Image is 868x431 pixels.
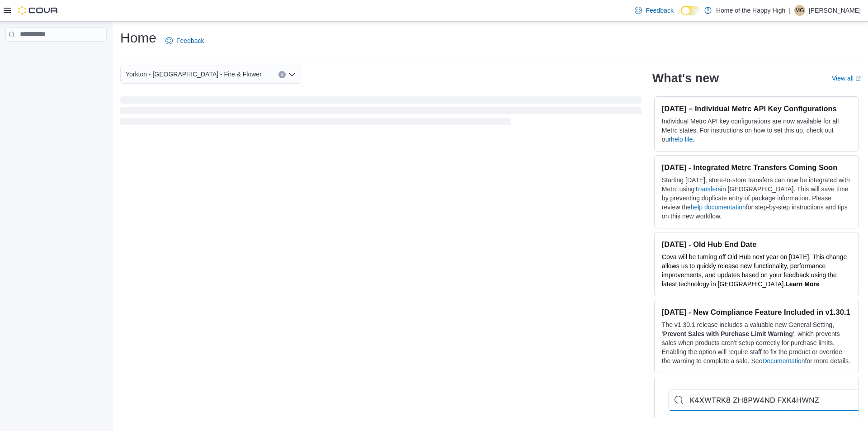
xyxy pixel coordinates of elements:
button: Open list of options [288,71,296,78]
p: Home of the Happy High [716,5,785,16]
a: Learn More [785,280,819,288]
h2: What's new [652,71,719,85]
a: Feedback [162,32,208,50]
h3: [DATE] – Individual Metrc API Key Configurations [662,104,851,113]
a: Feedback [631,1,677,19]
h3: [DATE] - Old Hub End Date [662,240,851,249]
a: Transfers [694,185,721,193]
h1: Home [120,29,156,47]
button: Clear input [278,71,286,78]
p: | [789,5,791,16]
a: View allExternal link [832,75,861,82]
h3: [DATE] - Integrated Metrc Transfers Coming Soon [662,163,851,172]
a: help file [671,136,693,143]
nav: Complex example [5,43,107,65]
a: help documentation [691,204,746,211]
span: Cova will be turning off Old Hub next year on [DATE]. This change allows us to quickly release ne... [662,253,847,288]
span: Feedback [176,36,204,45]
span: Feedback [646,6,673,15]
p: Individual Metrc API key configurations are now available for all Metrc states. For instructions ... [662,117,851,144]
h3: [DATE] - New Compliance Feature Included in v1.30.1 [662,308,851,317]
p: The v1.30.1 release includes a valuable new General Setting, ' ', which prevents sales when produ... [662,320,851,365]
a: Documentation [762,357,805,365]
span: Loading [120,98,642,127]
p: Starting [DATE], store-to-store transfers can now be integrated with Metrc using in [GEOGRAPHIC_D... [662,175,851,221]
span: Yorkton - [GEOGRAPHIC_DATA] - Fire & Flower [126,69,262,80]
div: Machaela Gardner [794,5,805,16]
svg: External link [855,76,861,81]
strong: Prevent Sales with Purchase Limit Warning [663,330,793,337]
p: [PERSON_NAME] [809,5,861,16]
span: MG [795,5,804,16]
input: Dark Mode [681,6,700,15]
img: Cova [18,6,59,15]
